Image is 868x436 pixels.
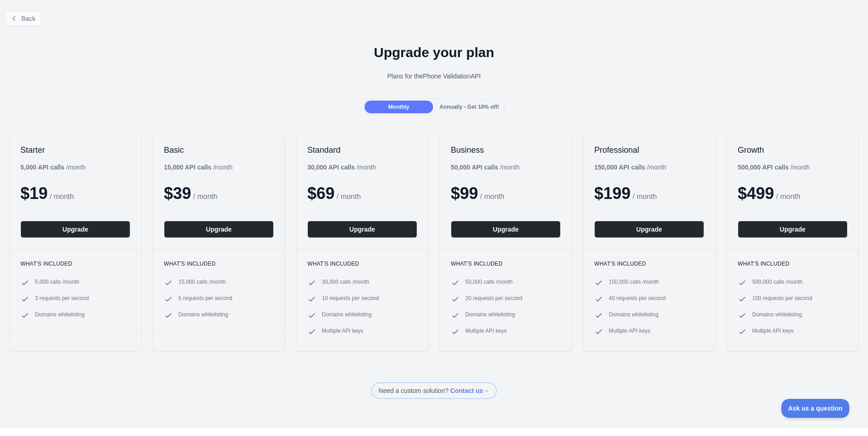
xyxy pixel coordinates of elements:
[594,164,645,171] b: 150,000 API calls
[451,184,478,203] span: $ 99
[594,145,704,155] h2: Professional
[307,145,417,155] h2: Standard
[594,184,631,203] span: $ 199
[307,164,355,171] b: 30,000 API calls
[594,163,666,172] div: / month
[781,399,850,418] iframe: Toggle Customer Support
[451,163,519,172] div: / month
[451,145,561,155] h2: Business
[451,164,498,171] b: 50,000 API calls
[307,163,376,172] div: / month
